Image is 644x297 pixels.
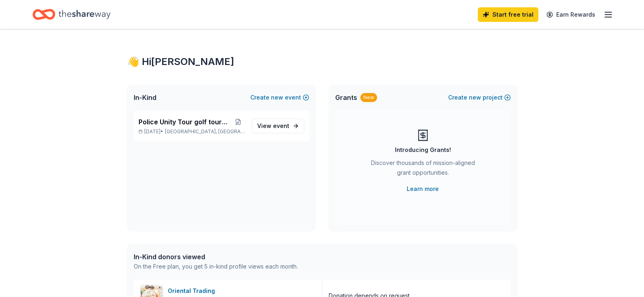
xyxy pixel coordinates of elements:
span: In-Kind [134,93,156,102]
div: Oriental Trading [168,286,218,296]
span: event [273,122,289,129]
a: Learn more [407,184,439,194]
div: Introducing Grants! [395,145,451,155]
div: In-Kind donors viewed [134,252,298,262]
span: new [271,93,283,102]
span: Police Unity Tour golf tournament [139,117,232,127]
span: Grants [335,93,357,102]
span: View [257,121,289,131]
div: 👋 Hi [PERSON_NAME] [127,55,517,68]
div: On the Free plan, you get 5 in-kind profile views each month. [134,262,298,271]
a: Start free trial [478,7,538,22]
div: New [360,93,377,102]
span: [GEOGRAPHIC_DATA], [GEOGRAPHIC_DATA] [165,128,245,135]
button: Createnewevent [250,93,309,102]
a: Home [33,5,111,24]
a: Earn Rewards [542,7,600,22]
div: Discover thousands of mission-aligned grant opportunities. [368,158,478,181]
p: [DATE] • [139,128,245,135]
span: new [469,93,481,102]
button: Createnewproject [448,93,511,102]
a: View event [252,119,304,133]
